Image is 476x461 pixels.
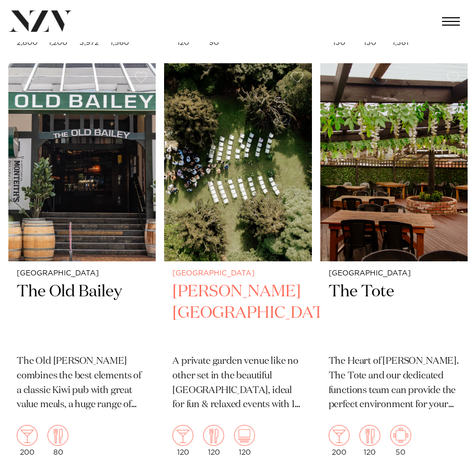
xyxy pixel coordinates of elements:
[17,425,38,446] img: cocktail.png
[329,425,350,446] img: cocktail.png
[17,354,147,413] p: The Old [PERSON_NAME] combines the best elements of a classic Kiwi pub with great value meals, a ...
[17,270,147,278] small: [GEOGRAPHIC_DATA]
[390,425,411,456] div: 50
[172,282,303,346] h2: [PERSON_NAME][GEOGRAPHIC_DATA]
[203,425,224,446] img: dining.png
[172,425,193,456] div: 120
[329,282,459,346] h2: The Tote
[329,425,350,456] div: 200
[359,425,380,446] img: dining.png
[17,282,147,346] h2: The Old Bailey
[390,425,411,446] img: meeting.png
[172,270,303,278] small: [GEOGRAPHIC_DATA]
[48,425,68,456] div: 80
[329,354,459,413] p: The Heart of [PERSON_NAME]. The Tote and our dedicated functions team can provide the perfect env...
[234,425,255,456] div: 120
[172,425,193,446] img: cocktail.png
[48,425,68,446] img: dining.png
[8,10,72,32] img: nzv-logo.png
[203,425,224,456] div: 120
[234,425,255,446] img: theatre.png
[172,354,303,413] p: A private garden venue like no other set in the beautiful [GEOGRAPHIC_DATA], ideal for fun & rela...
[329,270,459,278] small: [GEOGRAPHIC_DATA]
[359,425,380,456] div: 120
[17,425,38,456] div: 200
